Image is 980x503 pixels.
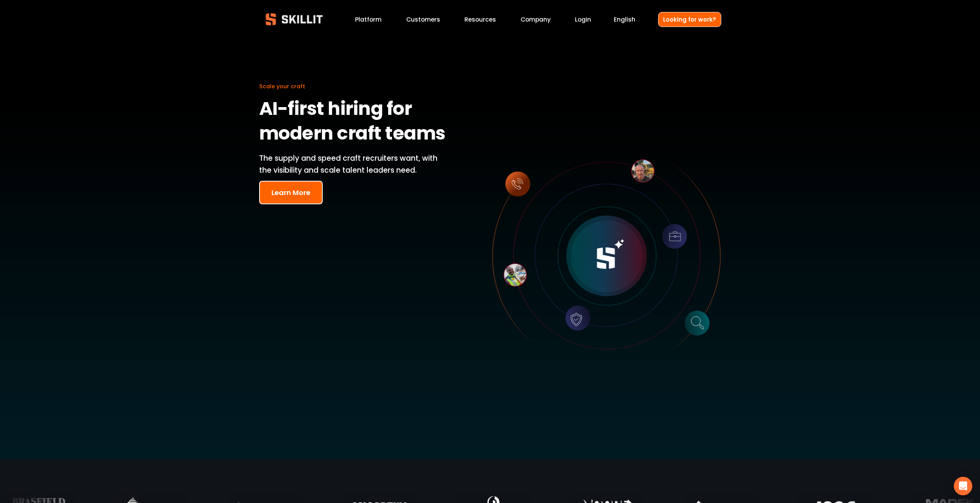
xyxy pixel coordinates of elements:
[521,14,551,25] a: Company
[406,14,440,25] a: Customers
[259,94,446,151] strong: AI-first hiring for modern craft teams
[259,181,323,204] button: Learn More
[954,477,972,495] div: Open Intercom Messenger
[355,14,382,25] a: Platform
[614,15,635,24] span: English
[658,12,721,27] a: Looking for work?
[614,14,635,25] div: language picker
[464,15,496,24] span: Resources
[464,14,496,25] a: folder dropdown
[259,8,329,31] img: Skillit
[259,82,305,90] span: Scale your craft
[575,14,591,25] a: Login
[259,153,449,176] p: The supply and speed craft recruiters want, with the visibility and scale talent leaders need.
